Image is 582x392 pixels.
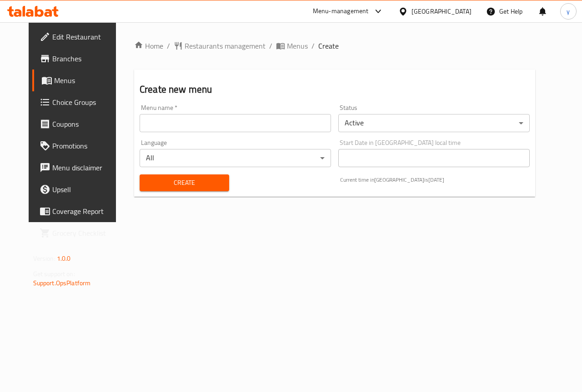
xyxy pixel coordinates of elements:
span: Grocery Checklist [52,228,119,238]
span: Edit Restaurant [52,31,119,42]
a: Restaurants management [174,40,266,51]
a: Branches [32,48,126,69]
span: Choice Groups [52,97,119,108]
li: / [311,40,315,51]
span: Menus [287,40,308,51]
nav: breadcrumb [134,40,535,51]
span: Menus [54,75,119,86]
div: [GEOGRAPHIC_DATA] [411,6,472,16]
span: y [567,6,570,16]
span: Version: [33,253,55,264]
h2: Create new menu [140,83,530,96]
button: Create [140,174,229,191]
a: Menu disclaimer [32,157,126,179]
span: Restaurants management [185,40,266,51]
span: Menu disclaimer [52,162,119,173]
a: Menus [276,40,308,51]
input: Please enter Menu name [140,114,331,132]
span: 1.0.0 [57,253,71,264]
a: Coverage Report [32,200,126,222]
div: Active [338,114,530,132]
span: Get support on: [33,268,75,280]
a: Home [134,40,163,51]
a: Grocery Checklist [32,222,126,244]
span: Create [318,40,339,51]
div: All [140,149,331,167]
span: Coupons [52,119,119,129]
a: Coupons [32,113,126,135]
li: / [167,40,170,51]
a: Promotions [32,135,126,157]
span: Upsell [52,184,119,195]
a: Support.OpsPlatform [33,277,91,289]
span: Create [147,177,222,189]
span: Promotions [52,140,119,151]
div: Menu-management [313,6,369,17]
span: Branches [52,53,119,64]
a: Upsell [32,179,126,200]
a: Choice Groups [32,91,126,113]
li: / [269,40,272,51]
p: Current time in [GEOGRAPHIC_DATA] is [DATE] [340,176,530,184]
a: Menus [32,69,126,91]
a: Edit Restaurant [32,26,126,48]
span: Coverage Report [52,206,119,217]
